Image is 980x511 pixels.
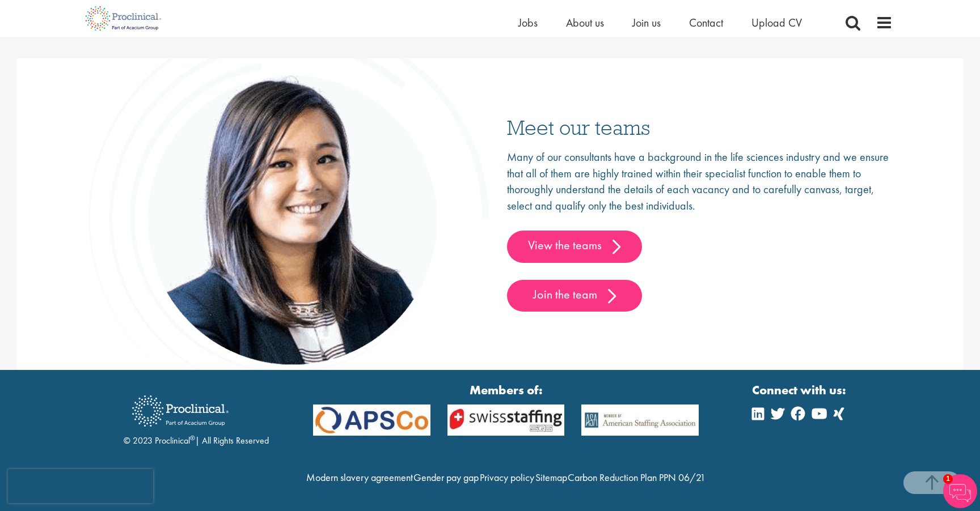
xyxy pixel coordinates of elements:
[689,15,723,30] a: Contact
[943,474,953,484] span: 1
[752,381,848,399] strong: Connect with us:
[413,471,479,484] a: Gender pay gap
[480,471,534,484] a: Privacy policy
[751,15,802,30] a: Upload CV
[507,280,642,312] a: Join the team
[305,404,439,436] img: APSCo
[568,471,706,484] a: Carbon Reduction Plan PPN 06/21
[124,387,237,435] img: Proclinical Recruitment
[124,387,269,448] div: © 2023 Proclinical | All Rights Reserved
[632,15,661,30] a: Join us
[313,381,699,399] strong: Members of:
[190,433,195,442] sup: ®
[518,15,538,30] a: Jobs
[306,471,413,484] a: Modern slavery agreement
[566,15,604,30] a: About us
[507,117,893,138] h3: Meet our teams
[535,471,567,484] a: Sitemap
[87,18,490,395] img: people
[573,404,707,436] img: APSCo
[439,404,573,436] img: APSCo
[943,474,977,508] img: Chatbot
[507,149,893,312] div: Many of our consultants have a background in the life sciences industry and we ensure that all of...
[8,469,153,503] iframe: reCAPTCHA
[507,231,642,262] a: View the teams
